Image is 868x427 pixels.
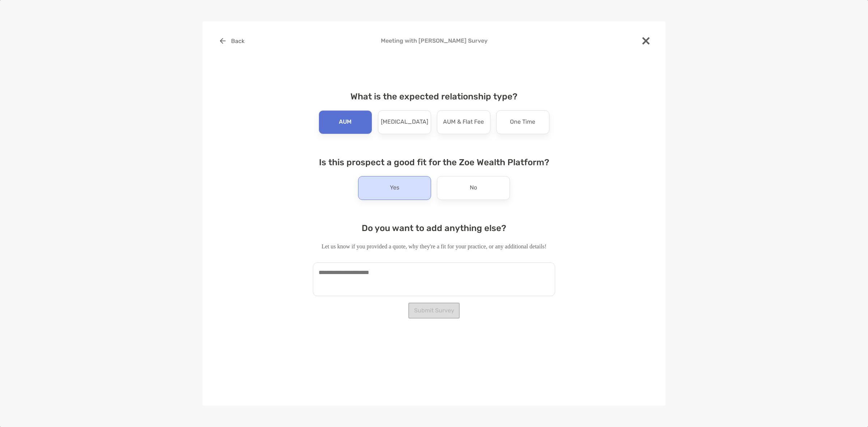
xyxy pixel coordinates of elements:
[214,37,654,44] h4: Meeting with [PERSON_NAME] Survey
[214,33,250,49] button: Back
[220,38,226,44] img: button icon
[381,116,428,128] p: [MEDICAL_DATA]
[390,182,399,194] p: Yes
[339,116,352,128] p: AUM
[443,116,484,128] p: AUM & Flat Fee
[313,223,555,233] h4: Do you want to add anything else?
[470,182,477,194] p: No
[313,242,555,251] p: Let us know if you provided a quote, why they're a fit for your practice, or any additional details!
[313,91,555,102] h4: What is the expected relationship type?
[313,157,555,167] h4: Is this prospect a good fit for the Zoe Wealth Platform?
[642,37,650,44] img: close modal
[510,116,535,128] p: One Time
